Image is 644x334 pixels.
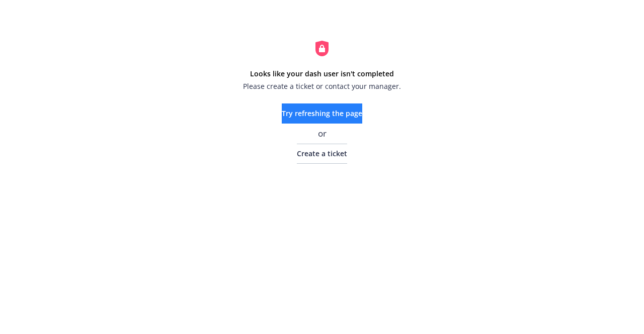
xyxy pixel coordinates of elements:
[297,144,347,164] a: Create a ticket
[297,149,347,158] span: Create a ticket
[282,108,362,118] span: Try refreshing the page
[318,128,327,140] span: or
[282,103,362,124] button: Try refreshing the page
[243,81,401,91] span: Please create a ticket or contact your manager.
[250,69,394,78] strong: Looks like your dash user isn't completed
